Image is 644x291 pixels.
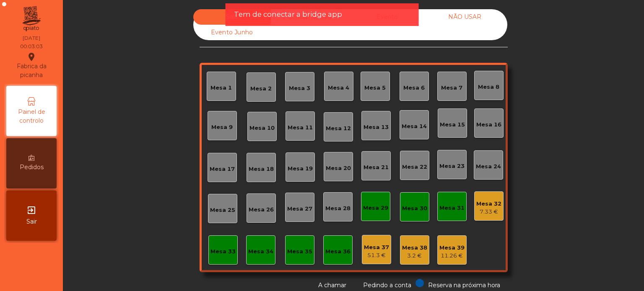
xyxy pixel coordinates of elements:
div: Mesa 15 [440,121,465,129]
div: 51.3 € [364,251,389,260]
div: Mesa 27 [287,205,312,213]
div: Mesa 6 [403,84,425,92]
div: Mesa 26 [249,206,274,214]
div: Mesa 21 [364,163,389,172]
div: Sala [193,9,271,25]
div: Mesa 29 [363,204,388,212]
div: Mesa 31 [439,204,465,212]
span: Pedindo a conta [363,281,411,289]
div: NÃO USAR [426,9,504,25]
span: Sair [26,217,37,226]
div: Mesa 16 [476,121,501,129]
div: Mesa 39 [439,244,465,252]
div: Mesa 10 [249,124,275,132]
div: Mesa 38 [402,244,427,252]
div: Mesa 22 [402,163,427,171]
div: Mesa 33 [210,247,236,256]
div: Mesa 8 [478,83,499,91]
div: Mesa 23 [439,162,465,170]
div: Mesa 9 [211,123,233,131]
div: Evento Junho [193,25,271,40]
div: Mesa 5 [364,84,386,92]
div: Mesa 28 [325,204,351,213]
div: Mesa 34 [248,247,273,256]
div: [DATE] [23,34,40,42]
div: 11.26 € [439,252,465,260]
div: Mesa 3 [289,84,310,93]
div: Mesa 11 [288,124,313,132]
div: Mesa 24 [476,162,501,171]
div: 7.33 € [476,208,501,216]
div: Mesa 12 [326,124,351,133]
div: Mesa 17 [210,165,235,173]
div: Mesa 13 [364,123,389,131]
div: Fabrica da picanha [7,52,56,80]
div: Mesa 4 [328,84,349,92]
div: Mesa 30 [402,204,427,213]
div: Mesa 14 [402,122,427,131]
div: Mesa 2 [250,85,272,93]
i: exit_to_app [26,205,36,215]
div: Mesa 20 [326,164,351,173]
i: location_on [26,52,36,62]
img: qpiato [21,4,42,33]
div: Mesa 32 [476,200,501,208]
span: A chamar [318,281,346,289]
div: Mesa 18 [249,165,274,173]
span: Pedidos [20,163,44,172]
span: Painel de controlo [8,108,55,125]
span: Tem de conectar a bridge app [234,9,342,20]
div: Mesa 7 [441,84,462,92]
div: Mesa 37 [364,243,389,252]
div: 00:03:03 [20,43,43,50]
div: Mesa 36 [325,247,351,256]
div: Mesa 1 [210,84,232,92]
div: Mesa 19 [288,165,313,173]
div: Mesa 25 [210,206,235,214]
div: 3.2 € [402,252,427,260]
span: Reserva na próxima hora [428,281,500,289]
div: Mesa 35 [287,247,312,256]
